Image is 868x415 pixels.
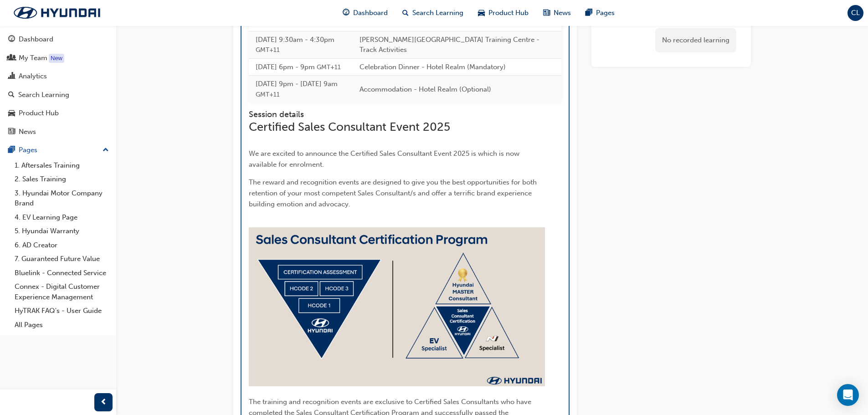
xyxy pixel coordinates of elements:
[8,109,15,118] span: car-icon
[249,76,353,103] td: [DATE] 9pm - [DATE] 9am
[4,142,113,159] button: Pages
[11,172,113,186] a: 2. Sales Training
[4,68,113,85] a: Analytics
[11,280,113,304] a: Connex - Digital Customer Experience Management
[8,36,15,44] span: guage-icon
[4,87,113,103] a: Search Learning
[11,304,113,318] a: HyTRAK FAQ's - User Guide
[8,91,15,99] span: search-icon
[8,128,15,136] span: news-icon
[847,5,863,21] button: CL
[536,4,578,22] a: news-iconNews
[249,149,521,169] span: We are excited to announce the Certified Sales Consultant Event 2025 is which is now available fo...
[249,120,450,134] span: Certified Sales Consultant Event 2025
[543,7,550,19] span: news-icon
[249,58,353,76] td: [DATE] 6pm - 9pm
[343,7,349,19] span: guage-icon
[19,34,53,45] div: Dashboard
[100,397,107,408] span: prev-icon
[49,54,64,63] div: Tooltip anchor
[554,8,571,18] span: News
[11,318,113,332] a: All Pages
[317,63,341,71] span: Australian Eastern Daylight Time GMT+11
[488,8,529,18] span: Product Hub
[578,4,622,22] a: pages-iconPages
[4,29,113,142] button: DashboardMy TeamAnalyticsSearch LearningProduct HubNews
[4,50,113,67] a: My Team
[11,210,113,225] a: 4. EV Learning Page
[8,54,15,62] span: people-icon
[11,186,113,210] a: 3. Hyundai Motor Company Brand
[8,72,15,81] span: chart-icon
[19,108,59,118] div: Product Hub
[19,71,47,82] div: Analytics
[103,144,109,156] span: up-icon
[4,31,113,48] a: Dashboard
[5,3,109,22] img: Trak
[8,146,15,154] span: pages-icon
[11,266,113,280] a: Bluelink - Connected Service
[395,4,471,22] a: search-iconSearch Learning
[19,127,36,137] div: News
[851,8,860,18] span: CL
[335,4,395,22] a: guage-iconDashboard
[249,110,545,120] h4: Session details
[249,178,539,208] span: The reward and recognition events are designed to give you the best opportunities for both retent...
[586,7,592,19] span: pages-icon
[478,7,485,19] span: car-icon
[256,91,280,98] span: Australian Eastern Daylight Time GMT+11
[19,53,47,63] div: My Team
[11,224,113,238] a: 5. Hyundai Warranty
[249,31,353,58] td: [DATE] 9:30am - 4:30pm
[18,90,69,100] div: Search Learning
[402,7,409,19] span: search-icon
[353,76,561,103] td: Accommodation - Hotel Realm (Optional)
[4,123,113,140] a: News
[837,384,859,406] div: Open Intercom Messenger
[353,8,388,18] span: Dashboard
[11,238,113,252] a: 6. AD Creator
[471,4,536,22] a: car-iconProduct Hub
[353,58,561,76] td: Celebration Dinner - Hotel Realm (Mandatory)
[256,46,280,54] span: Australian Eastern Daylight Time GMT+11
[412,8,463,18] span: Search Learning
[353,31,561,58] td: [PERSON_NAME][GEOGRAPHIC_DATA] Training Centre - Track Activities
[19,145,37,155] div: Pages
[11,159,113,173] a: 1. Aftersales Training
[4,105,113,122] a: Product Hub
[655,28,736,52] div: No recorded learning
[596,8,615,18] span: Pages
[11,252,113,266] a: 7. Guaranteed Future Value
